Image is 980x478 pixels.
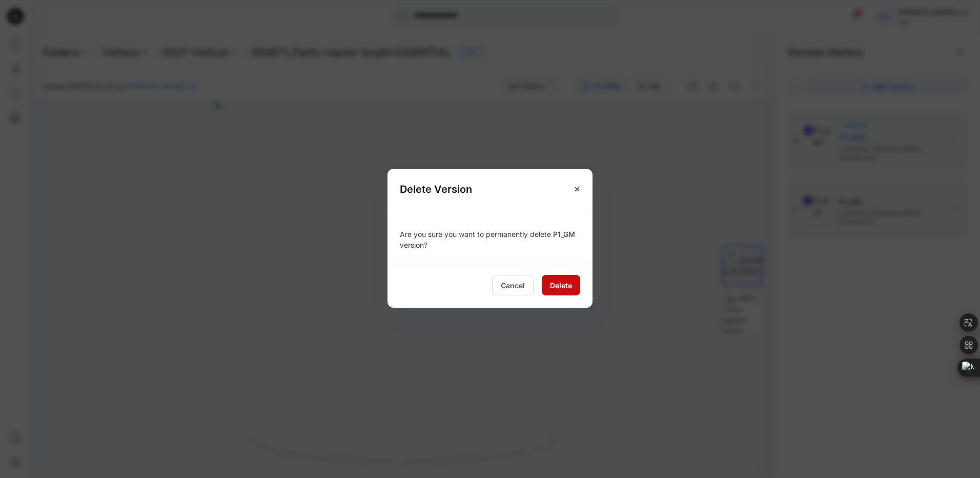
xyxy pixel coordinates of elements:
[542,275,580,295] button: Delete
[492,275,534,295] button: Cancel
[568,180,586,198] button: Close
[550,280,572,291] span: Delete
[400,223,580,250] div: Are you sure you want to permanently delete version?
[553,230,575,238] span: P1_GM
[387,169,484,210] h5: Delete Version
[501,280,525,291] span: Cancel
